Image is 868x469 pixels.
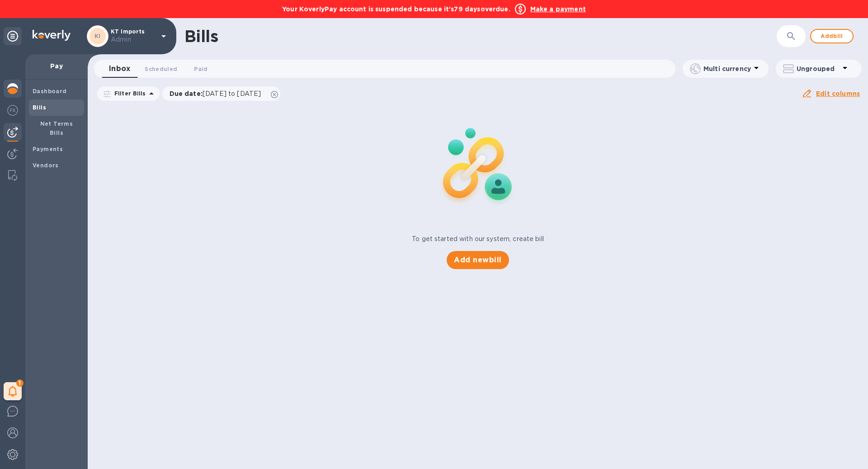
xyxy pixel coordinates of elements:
button: Addbill [810,29,854,43]
span: Inbox [109,62,130,75]
u: Edit columns [816,90,860,97]
span: Scheduled [145,64,177,74]
p: Pay [33,62,80,71]
p: Admin [111,35,156,44]
p: Multi currency [703,64,751,73]
b: KI [94,33,101,39]
b: Vendors [33,162,59,169]
h1: Bills [184,27,218,46]
div: Due date:[DATE] to [DATE] [162,86,281,101]
button: Add newbill [447,251,509,269]
img: Logo [33,30,71,41]
span: 1 [16,379,24,387]
div: Unpin categories [4,27,22,45]
img: Foreign exchange [7,105,18,116]
b: Your KoverlyPay account is suspended because it’s 79 days overdue. [282,5,510,13]
span: Paid [194,64,208,74]
p: Ungrouped [797,64,840,73]
span: [DATE] to [DATE] [203,90,261,97]
b: Dashboard [33,88,67,95]
p: Filter Bills [111,90,146,97]
p: KT Imports [111,28,156,44]
b: Bills [33,104,46,111]
p: Due date : [170,89,266,98]
b: Payments [33,146,63,152]
p: To get started with our system, create bill [412,234,544,244]
span: Add bill [818,31,845,42]
span: Add new bill [454,255,501,265]
b: Make a payment [530,5,586,13]
b: Net Terms Bills [40,120,73,136]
